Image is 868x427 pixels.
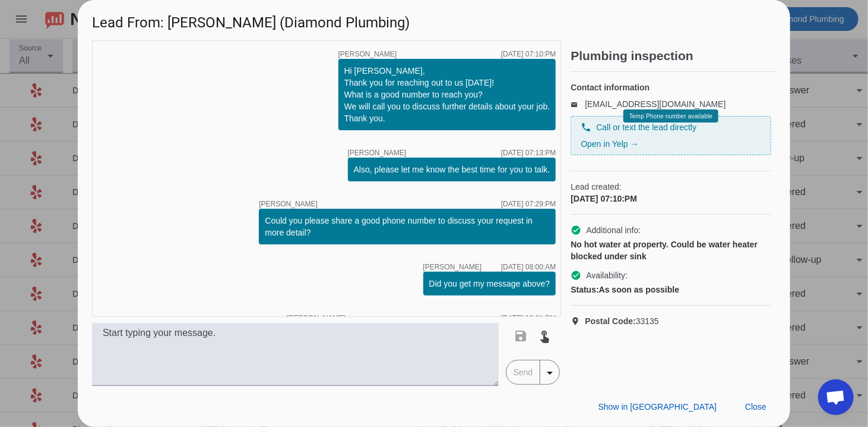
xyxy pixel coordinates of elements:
[287,315,346,322] span: [PERSON_NAME]
[571,181,771,193] span: Lead created:
[596,121,696,133] span: Call or text the lead directly
[543,366,557,380] mat-icon: arrow_drop_down
[501,315,556,322] div: [DATE] 12:01:PM
[265,215,550,238] div: Could you please share a good phone number to discuss your request in more detail?​
[571,270,581,281] mat-icon: check_circle
[586,269,628,281] span: Availability:
[598,402,717,412] span: Show in [GEOGRAPHIC_DATA]
[581,122,591,133] mat-icon: phone
[585,99,726,109] a: [EMAIL_ADDRESS][DOMAIN_NAME]
[501,149,556,156] div: [DATE] 07:13:PM
[571,101,585,107] mat-icon: email
[745,402,766,412] span: Close
[571,238,771,262] div: No hot water at property. Could be water heater blocked under sink
[259,200,318,208] span: [PERSON_NAME]
[501,263,556,271] div: [DATE] 08:00:AM
[344,65,550,124] div: Hi [PERSON_NAME], Thank you for reaching out to us [DATE]! What is a good number to reach you? We...
[586,224,641,236] span: Additional info:
[338,51,397,58] span: [PERSON_NAME]
[501,51,556,58] div: [DATE] 07:10:PM
[429,278,550,290] div: Did you get my message above?​
[571,193,771,205] div: [DATE] 07:10:PM
[571,316,585,326] mat-icon: location_on
[348,149,407,156] span: [PERSON_NAME]
[629,113,712,120] span: Temp Phone number available
[571,285,598,294] strong: Status:
[571,225,581,236] mat-icon: check_circle
[538,329,552,343] mat-icon: touch_app
[571,284,771,296] div: As soon as possible
[354,164,550,175] div: Also, please let me know the best time for you to talk.​
[423,263,482,271] span: [PERSON_NAME]
[501,200,556,208] div: [DATE] 07:29:PM
[571,50,776,62] h2: Plumbing inspection
[585,315,659,327] span: 33135
[589,396,726,417] button: Show in [GEOGRAPHIC_DATA]
[736,396,776,417] button: Close
[571,81,771,93] h4: Contact information
[585,316,636,326] strong: Postal Code:
[818,379,854,415] div: Open chat
[581,139,638,149] a: Open in Yelp →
